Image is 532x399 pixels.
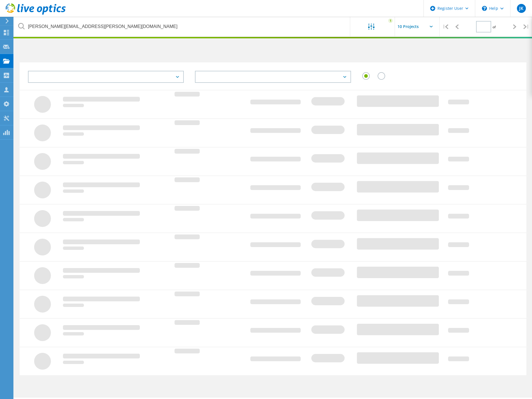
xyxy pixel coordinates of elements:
a: Live Optics Dashboard [6,12,66,16]
div: | [521,17,532,37]
span: of [493,25,496,29]
span: JK [519,6,523,11]
input: undefined [14,17,350,36]
svg: \n [482,6,487,11]
div: | [440,17,451,37]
